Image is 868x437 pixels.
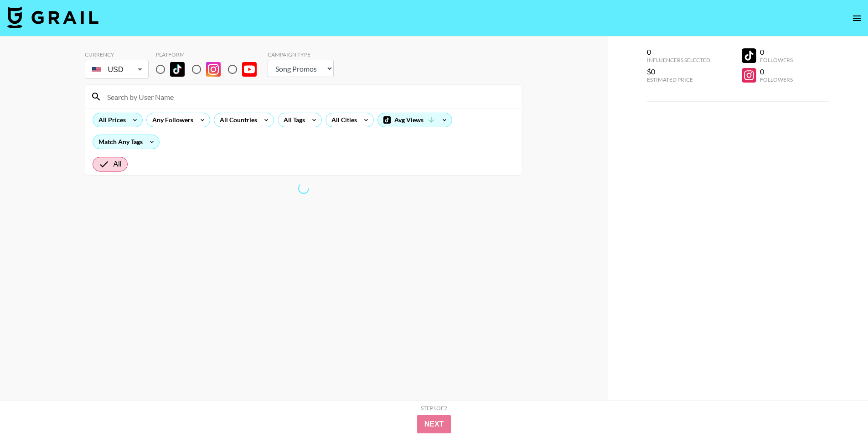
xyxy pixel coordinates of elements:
div: Match Any Tags [93,135,159,149]
div: Followers [760,57,793,63]
div: 0 [760,67,793,76]
div: Influencers Selected [647,57,710,63]
div: All Prices [93,113,128,127]
div: Platform [156,51,264,58]
input: Search by User Name [102,89,517,104]
div: $0 [647,67,710,76]
div: All Countries [214,113,259,127]
div: All Tags [278,113,307,127]
img: Instagram [206,62,221,77]
img: TikTok [170,62,185,77]
div: USD [87,62,147,78]
img: Grail Talent [7,6,98,28]
div: Avg Views [378,113,452,127]
div: Currency [85,51,149,58]
span: All [113,159,121,170]
div: 0 [760,47,793,57]
div: Step 1 of 2 [421,405,447,411]
button: Next [417,415,451,433]
img: YouTube [242,62,257,77]
div: Any Followers [147,113,195,127]
div: 0 [647,47,710,57]
div: All Cities [326,113,359,127]
button: open drawer [848,9,866,27]
div: Campaign Type [268,51,334,58]
div: Followers [760,76,793,83]
span: Refreshing lists, bookers, clients, countries, tags, cities, talent, talent... [298,183,309,194]
div: Estimated Price [647,76,710,83]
